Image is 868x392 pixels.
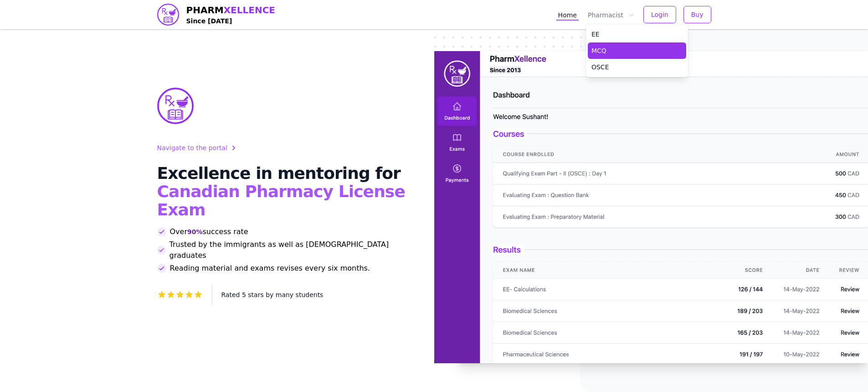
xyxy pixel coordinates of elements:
[170,263,370,274] span: Reading material and exams revises every six months.
[157,182,405,219] span: Canadian Pharmacy License Exam
[157,4,179,26] img: PharmXellence logo
[588,26,686,42] a: EE
[683,6,711,23] button: Buy
[157,88,194,124] img: PharmXellence Logo
[691,10,704,19] span: Buy
[169,239,412,261] span: Trusted by the immigrants as well as [DEMOGRAPHIC_DATA] graduates
[643,6,676,23] button: Login
[224,5,275,16] span: XELLENCE
[586,9,636,21] button: Pharmacist
[186,4,276,16] span: PHARM
[586,24,688,77] div: Pharmacist
[170,226,248,237] span: Over success rate
[157,143,227,152] span: Navigate to the portal
[588,59,686,75] a: OSCE
[186,16,276,26] h4: Since [DATE]
[651,10,668,19] span: Login
[588,42,686,59] a: MCQ
[187,227,203,236] span: 90%
[221,291,324,298] span: Rated 5 stars by many students
[556,9,579,21] a: Home
[157,164,401,183] span: Excellence in mentoring for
